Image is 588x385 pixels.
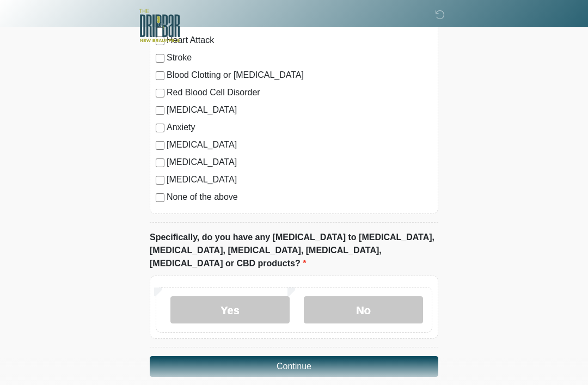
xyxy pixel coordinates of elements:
[167,69,432,82] label: Blood Clotting or [MEDICAL_DATA]
[156,141,164,150] input: [MEDICAL_DATA]
[156,158,164,167] input: [MEDICAL_DATA]
[167,173,432,186] label: [MEDICAL_DATA]
[150,231,438,270] label: Specifically, do you have any [MEDICAL_DATA] to [MEDICAL_DATA], [MEDICAL_DATA], [MEDICAL_DATA], [...
[167,103,432,117] label: [MEDICAL_DATA]
[139,8,180,44] img: The DRIPBaR - New Braunfels Logo
[167,86,432,99] label: Red Blood Cell Disorder
[170,296,290,323] label: Yes
[167,121,432,134] label: Anxiety
[167,138,432,151] label: [MEDICAL_DATA]
[156,106,164,115] input: [MEDICAL_DATA]
[304,296,423,323] label: No
[156,89,164,97] input: Red Blood Cell Disorder
[156,124,164,132] input: Anxiety
[156,54,164,63] input: Stroke
[156,71,164,80] input: Blood Clotting or [MEDICAL_DATA]
[167,191,432,204] label: None of the above
[167,156,432,169] label: [MEDICAL_DATA]
[150,356,438,377] button: Continue
[167,51,432,64] label: Stroke
[156,193,164,202] input: None of the above
[156,176,164,185] input: [MEDICAL_DATA]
